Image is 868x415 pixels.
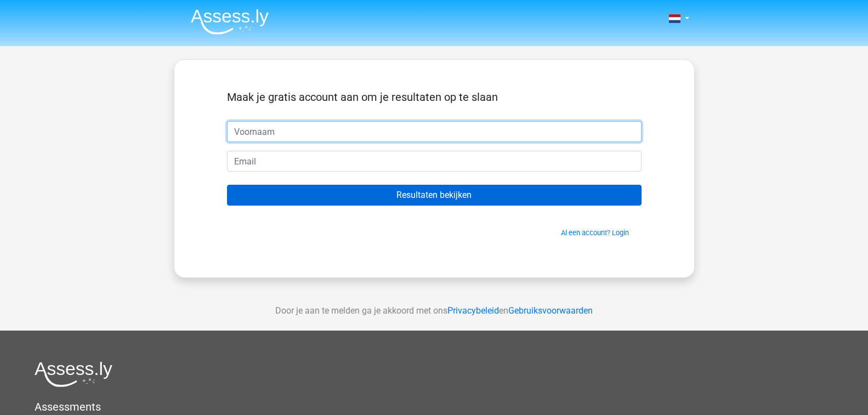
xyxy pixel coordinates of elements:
[191,9,269,35] img: Assessly
[35,361,112,387] img: Assessly logo
[227,90,642,104] h5: Maak je gratis account aan om je resultaten op te slaan
[227,151,642,172] input: Email
[227,121,642,142] input: Voornaam
[447,305,499,316] a: Privacybeleid
[508,305,593,316] a: Gebruiksvoorwaarden
[227,185,642,206] input: Resultaten bekijken
[561,229,629,237] a: Al een account? Login
[35,400,833,413] h5: Assessments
